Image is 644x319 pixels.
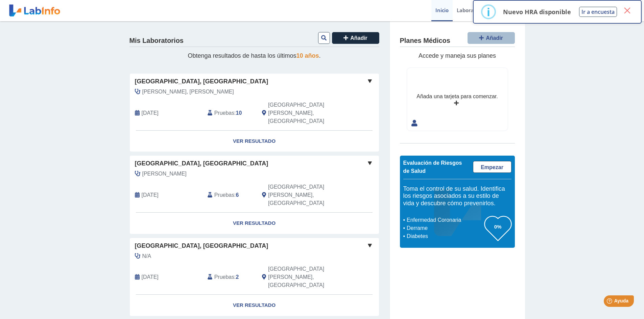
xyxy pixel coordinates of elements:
span: San Juan, PR [268,183,343,207]
span: Añadir [486,35,503,41]
button: Añadir [332,32,379,44]
span: Obtenga resultados de hasta los últimos . [188,52,320,59]
button: Añadir [468,32,515,44]
a: Ver Resultado [130,213,379,234]
span: Torres Gonzalez, Karen [142,170,187,178]
li: Enfermedad Coronaria [405,216,484,224]
span: 2025-02-12 [142,109,159,117]
span: [GEOGRAPHIC_DATA], [GEOGRAPHIC_DATA] [135,77,268,86]
span: Rodriguez Santiago, Sulimar [142,88,234,96]
h4: Mis Laboratorios [129,37,184,45]
h3: 0% [484,222,511,231]
span: Añadir [350,35,367,41]
span: 10 años [296,52,319,59]
span: 2024-07-16 [142,273,159,281]
button: Ir a encuesta [579,7,617,17]
div: i [487,6,490,18]
span: 2024-11-14 [142,191,159,199]
span: Empezar [481,164,503,170]
li: Diabetes [405,232,484,240]
h4: Planes Médicos [400,37,450,45]
b: 10 [236,110,242,116]
div: : [202,265,257,289]
span: Accede y maneja sus planes [419,52,496,59]
span: Pruebas [214,273,234,281]
b: 2 [236,274,239,280]
iframe: Help widget launcher [584,293,637,312]
b: 6 [236,192,239,198]
a: Ver Resultado [130,131,379,152]
li: Derrame [405,224,484,232]
span: Evaluación de Riesgos de Salud [403,160,462,174]
p: Nuevo HRA disponible [503,8,571,16]
span: [GEOGRAPHIC_DATA], [GEOGRAPHIC_DATA] [135,241,268,250]
div: : [202,183,257,207]
span: San Juan, PR [268,265,343,289]
span: N/A [142,252,151,260]
span: Pruebas [214,191,234,199]
h5: Toma el control de su salud. Identifica los riesgos asociados a su estilo de vida y descubre cómo... [403,185,511,207]
a: Ver Resultado [130,295,379,316]
span: Pruebas [214,109,234,117]
button: Close this dialog [621,4,633,17]
span: [GEOGRAPHIC_DATA], [GEOGRAPHIC_DATA] [135,159,268,168]
span: San Juan, PR [268,101,343,125]
div: Añada una tarjeta para comenzar. [416,92,498,101]
div: : [202,101,257,125]
a: Empezar [473,161,511,173]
